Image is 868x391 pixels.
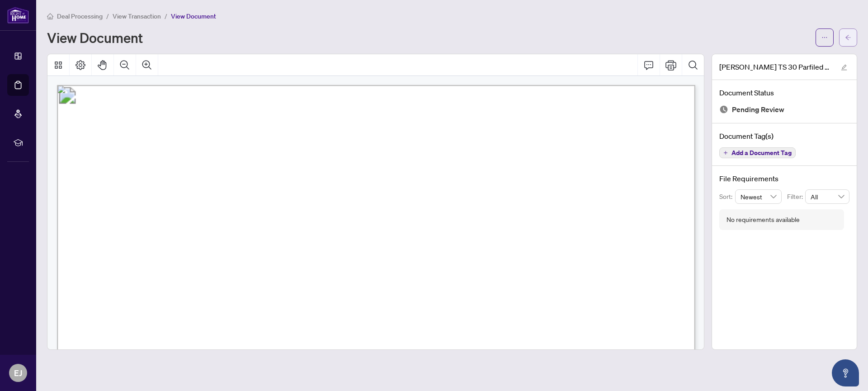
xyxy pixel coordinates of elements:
span: View Transaction [113,12,161,20]
span: EJ [14,367,22,379]
div: No requirements available [726,215,800,225]
li: / [106,11,109,21]
span: edit [841,64,847,71]
span: All [811,190,844,203]
span: ellipsis [821,34,828,41]
h4: File Requirements [719,173,849,184]
h1: View Document [47,30,143,45]
span: Pending Review [732,104,784,116]
span: View Document [171,12,216,20]
span: Newest [741,190,777,203]
li: / [165,11,167,21]
img: logo [7,7,29,24]
span: arrow-left [845,34,851,41]
p: Filter: [787,192,805,202]
img: Document Status [719,105,728,114]
p: Sort: [719,192,735,202]
h4: Document Tag(s) [719,131,849,141]
span: Add a Document Tag [731,150,792,156]
span: [PERSON_NAME] TS 30 Parfiled Drive.pdf [719,61,832,72]
button: Open asap [832,359,859,386]
h4: Document Status [719,87,849,98]
span: plus [723,151,728,155]
button: Add a Document Tag [719,147,796,158]
span: home [47,13,53,19]
span: Deal Processing [57,12,103,20]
